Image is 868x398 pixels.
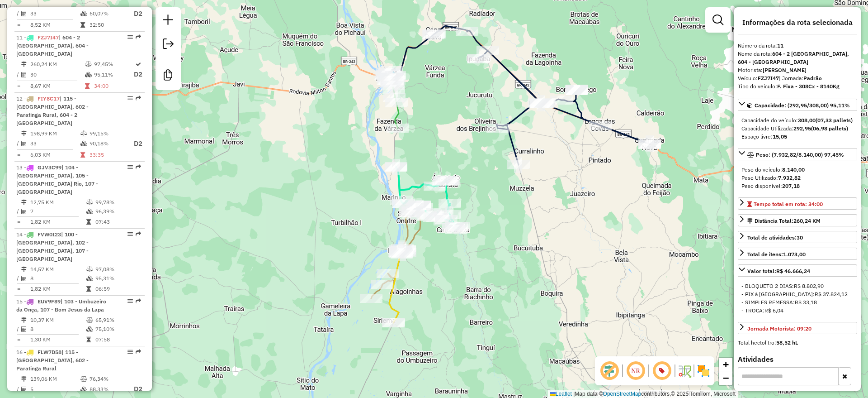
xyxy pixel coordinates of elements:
[86,337,91,342] i: Tempo total em rota
[16,298,106,313] span: 15 -
[747,234,803,241] span: Total de atividades:
[16,284,21,293] td: =
[747,325,811,333] div: Jornada Motorista: 09:20
[86,326,93,332] i: % de utilização da cubagem
[127,34,133,40] em: Opções
[738,355,857,364] h4: Atividades
[782,182,800,189] strong: 207,18
[38,231,61,238] span: FVW0I23
[94,60,133,69] td: 97,45%
[30,335,86,344] td: 1,30 KM
[719,358,732,371] a: Zoom in
[677,364,692,378] img: Fluxo de ruas
[776,339,798,346] strong: 58,52 hL
[16,150,21,159] td: =
[550,391,572,397] a: Leaflet
[777,83,840,90] strong: F. Fixa - 308Cx - 8140Kg
[738,66,857,74] div: Motorista:
[30,82,85,91] td: 8,67 KM
[548,390,738,398] div: Map data © contributors,© 2025 TomTom, Microsoft
[599,360,620,382] span: Exibir deslocamento
[16,207,21,216] td: /
[80,387,87,392] i: % de utilização da cubagem
[741,166,805,173] span: Peso do veículo:
[794,283,824,289] span: R$ 8.802,90
[738,82,857,91] div: Tipo do veículo:
[127,231,133,237] em: Opções
[86,276,93,281] i: % de utilização da cubagem
[30,60,85,69] td: 260,24 KM
[136,164,141,170] em: Rota exportada
[30,198,86,207] td: 12,75 KM
[95,335,141,344] td: 07:58
[793,125,811,132] strong: 292,95
[16,138,21,149] td: /
[30,8,80,19] td: 33
[738,197,857,210] a: Tempo total em rota: 34:00
[16,349,89,372] span: | 115 - [GEOGRAPHIC_DATA], 602 - Paratinga Rural
[136,349,141,355] em: Rota exportada
[754,201,823,207] span: Tempo total em rota: 34:00
[80,376,87,382] i: % de utilização do peso
[21,72,27,77] i: Total de Atividades
[738,42,857,50] div: Número da rota:
[696,364,711,378] img: Exibir/Ocultar setores
[80,22,85,28] i: Tempo total em rota
[85,83,90,89] i: Tempo total em rota
[95,207,141,216] td: 96,39%
[738,278,857,318] div: Valor total:R$ 46.666,24
[815,291,848,297] span: R$ 37.824,12
[16,274,21,283] td: /
[30,138,80,149] td: 33
[95,217,141,226] td: 07:43
[95,284,141,293] td: 06:59
[764,307,783,314] span: R$ 6,04
[38,349,61,355] span: FLW7D58
[21,326,27,332] i: Total de Atividades
[741,133,854,141] div: Espaço livre:
[86,267,93,272] i: % de utilização do peso
[89,374,125,384] td: 76,34%
[21,376,27,382] i: Distância Total
[738,113,857,144] div: Capacidade: (292,95/308,00) 95,11%
[779,75,822,82] span: | Jornada:
[738,50,849,65] strong: 604 - 2 [GEOGRAPHIC_DATA], 604 - [GEOGRAPHIC_DATA]
[30,265,86,274] td: 14,57 KM
[16,69,21,80] td: /
[756,151,844,158] span: Peso: (7.932,82/8.140,00) 97,45%
[85,62,92,67] i: % de utilização do peso
[95,198,141,207] td: 99,78%
[86,200,93,205] i: % de utilização do peso
[159,66,177,86] a: Criar modelo
[16,34,89,57] span: 11 -
[89,138,125,149] td: 90,18%
[89,8,125,19] td: 60,07%
[127,96,133,101] em: Opções
[16,164,98,195] span: 13 -
[741,282,854,290] div: - BLOQUETO 2 DIAS:
[738,18,857,27] h4: Informações da rota selecionada
[738,148,857,160] a: Peso: (7.932,82/8.140,00) 97,45%
[21,317,27,323] i: Distância Total
[723,372,729,384] span: −
[741,182,854,190] div: Peso disponível:
[741,125,854,133] div: Capacidade Utilizada:
[126,139,142,149] p: D2
[738,74,857,82] div: Veículo:
[89,150,125,159] td: 33:35
[127,298,133,304] em: Opções
[758,75,779,82] strong: FZJ7I47
[573,391,575,397] span: |
[16,217,21,226] td: =
[30,325,86,334] td: 8
[651,360,673,382] span: Exibir número da rota
[80,131,87,136] i: % de utilização do peso
[80,141,87,146] i: % de utilização da cubagem
[38,95,60,102] span: FIY8C17
[30,374,80,384] td: 139,06 KM
[723,359,729,370] span: +
[795,299,817,306] span: R$ 33,18
[136,34,141,40] em: Rota exportada
[136,298,141,304] em: Rota exportada
[709,11,727,29] a: Exibir filtros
